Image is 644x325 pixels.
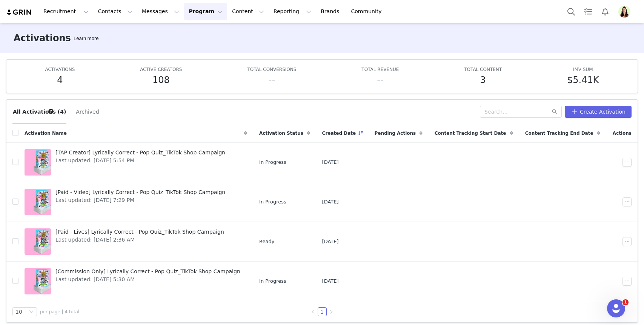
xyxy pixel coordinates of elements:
button: Notifications [597,3,613,20]
a: 1 [318,308,326,316]
button: Program [184,3,227,20]
span: Last updated: [DATE] 7:29 PM [55,196,225,204]
span: [DATE] [322,198,339,206]
h3: Activations [14,31,71,45]
div: Tooltip anchor [72,35,100,42]
span: [DATE] [322,159,339,166]
span: TOTAL CONTENT [464,67,502,72]
span: [DATE] [322,238,339,245]
span: Created Date [322,130,356,137]
span: Last updated: [DATE] 5:30 AM [55,276,240,283]
button: Profile [614,6,638,18]
div: Tooltip anchor [48,108,54,115]
h5: 3 [480,73,486,87]
img: 8bf08dd3-0017-4ffe-b06d-d651d356d6cf.png [618,6,630,18]
button: All Activations (4) [12,106,66,118]
span: In Progress [259,159,286,166]
span: ACTIVE CREATORS [140,67,182,72]
h5: $5.41K [567,73,599,87]
span: ACTIVATIONS [45,67,75,72]
h5: 108 [152,73,170,87]
span: In Progress [259,198,286,206]
button: Contacts [94,3,137,20]
button: Reporting [269,3,316,20]
span: Ready [259,238,274,245]
a: [Commission Only] Lyrically Correct - Pop Quiz_TikTok Shop CampaignLast updated: [DATE] 5:30 AM [25,266,247,296]
i: icon: down [29,310,34,315]
span: TOTAL CONVERSIONS [247,67,296,72]
a: [Paid - Lives] Lyrically Correct - Pop Quiz_TikTok Shop CampaignLast updated: [DATE] 2:36 AM [25,226,247,257]
iframe: Intercom live chat [607,299,625,317]
a: Tasks [580,3,596,20]
i: icon: left [311,310,315,314]
span: Activation Status [259,130,303,137]
button: Create Activation [565,106,632,118]
button: Messages [137,3,184,20]
span: In Progress [259,277,286,285]
img: grin logo [6,9,32,16]
span: [TAP Creator] Lyrically Correct - Pop Quiz_TikTok Shop Campaign [55,149,225,157]
input: Search... [480,106,562,118]
span: Content Tracking Start Date [435,130,506,137]
h5: 4 [57,73,63,87]
h5: -- [269,73,275,87]
span: TOTAL REVENUE [361,67,399,72]
li: Previous Page [309,307,318,316]
span: Last updated: [DATE] 2:36 AM [55,236,224,244]
a: [Paid - Video] Lyrically Correct - Pop Quiz_TikTok Shop CampaignLast updated: [DATE] 7:29 PM [25,187,247,217]
span: per page | 4 total [40,308,79,315]
span: 1 [622,299,629,305]
div: Actions [606,125,638,141]
a: [TAP Creator] Lyrically Correct - Pop Quiz_TikTok Shop CampaignLast updated: [DATE] 5:54 PM [25,147,247,177]
h5: -- [377,73,383,87]
span: Content Tracking End Date [525,130,593,137]
a: Community [347,3,390,20]
span: [Paid - Lives] Lyrically Correct - Pop Quiz_TikTok Shop Campaign [55,228,224,236]
i: icon: search [552,109,557,114]
button: Archived [75,106,99,118]
i: icon: right [329,310,334,314]
li: 1 [318,307,327,316]
span: Pending Actions [375,130,416,137]
div: 10 [15,308,22,316]
span: Activation Name [25,130,67,137]
button: Search [563,3,579,20]
span: Last updated: [DATE] 5:54 PM [55,157,225,165]
span: [Paid - Video] Lyrically Correct - Pop Quiz_TikTok Shop Campaign [55,188,225,196]
button: Recruitment [39,3,93,20]
button: Content [227,3,269,20]
li: Next Page [327,307,336,316]
a: Brands [316,3,346,20]
span: [DATE] [322,277,339,285]
span: IMV SUM [573,67,593,72]
span: [Commission Only] Lyrically Correct - Pop Quiz_TikTok Shop Campaign [55,268,240,276]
